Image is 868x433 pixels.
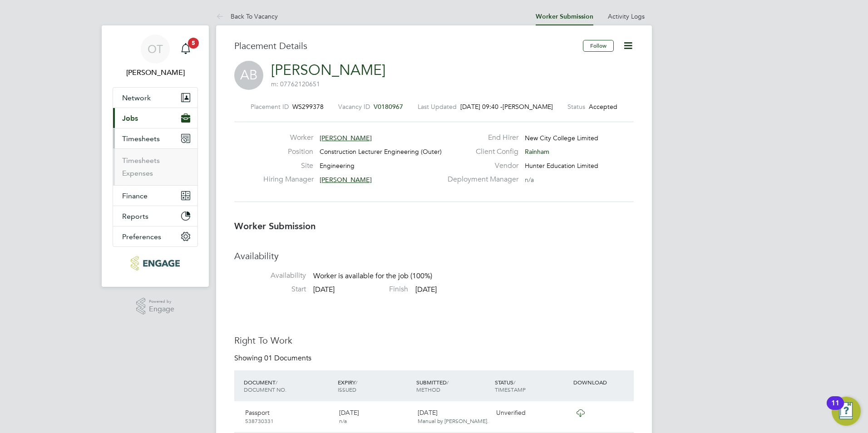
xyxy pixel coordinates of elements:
span: Network [122,93,151,102]
span: DOCUMENT NO. [244,386,286,393]
span: / [447,379,449,386]
label: Site [263,161,313,171]
span: ISSUED [338,386,356,393]
label: Position [263,147,313,157]
span: [DATE] [415,285,437,294]
span: Jobs [122,114,138,123]
span: Hunter Education Limited [525,162,598,170]
span: Worker is available for the job (100%) [313,272,432,281]
label: Worker [263,133,313,143]
div: EXPIRY [335,374,414,398]
div: DOWNLOAD [571,374,634,390]
a: Go to home page [113,256,198,271]
span: [PERSON_NAME] [320,176,372,184]
span: Engineering [320,162,355,170]
span: Accepted [589,103,617,111]
span: / [355,379,357,386]
div: 11 [831,403,839,415]
span: V0180967 [374,103,403,111]
span: [DATE] 09:40 - [460,103,503,111]
label: Placement ID [251,103,289,111]
label: Last Updated [418,103,457,111]
button: Open Resource Center, 11 new notifications [832,397,861,426]
span: n/a [339,417,347,424]
span: METHOD [416,386,440,393]
label: Start [234,285,306,294]
span: TIMESTAMP [495,386,526,393]
a: [PERSON_NAME] [271,61,385,79]
div: Showing [234,354,313,363]
span: / [276,379,277,386]
span: n/a [525,176,534,184]
div: DOCUMENT [242,374,335,398]
span: AB [234,61,263,90]
button: Follow [583,40,614,52]
label: Deployment Manager [442,175,518,184]
div: [DATE] [335,405,414,428]
span: / [513,379,515,386]
button: Timesheets [113,128,197,148]
span: Construction Lecturer Engineering (Outer) [320,148,442,156]
h3: Placement Details [234,40,576,52]
label: End Hirer [442,133,518,143]
span: Reports [122,212,148,221]
a: Worker Submission [536,13,593,20]
button: Reports [113,206,197,226]
span: Engage [149,305,174,313]
a: OT[PERSON_NAME] [113,34,198,78]
span: Rainham [525,148,549,156]
span: Olivia Triassi [113,67,198,78]
label: Vacancy ID [338,103,370,111]
span: New City College Limited [525,134,598,142]
button: Preferences [113,226,197,246]
span: Preferences [122,232,161,241]
div: Timesheets [113,148,197,185]
button: Network [113,88,197,108]
label: Status [567,103,585,111]
span: [PERSON_NAME] [503,103,553,111]
span: [DATE] [313,285,335,294]
span: WS299378 [292,103,324,111]
h3: Availability [234,250,634,262]
div: [DATE] [414,405,493,428]
b: Worker Submission [234,221,316,231]
a: Expenses [122,169,153,177]
a: Back To Vacancy [216,12,278,20]
span: Timesheets [122,134,160,143]
span: m: 07762120651 [271,80,320,88]
a: Activity Logs [608,12,645,20]
h3: Right To Work [234,335,634,346]
label: Client Config [442,147,518,157]
div: Passport [242,405,335,428]
label: Finish [336,285,408,294]
nav: Main navigation [102,25,209,287]
span: Unverified [496,408,526,417]
label: Vendor [442,161,518,171]
button: Jobs [113,108,197,128]
button: Finance [113,186,197,206]
img: huntereducation-logo-retina.png [131,256,179,271]
a: Powered byEngage [136,298,175,315]
span: Manual by [PERSON_NAME]. [418,417,488,424]
a: 5 [177,34,195,64]
div: SUBMITTED [414,374,493,398]
span: 01 Documents [264,354,311,363]
span: OT [148,43,163,55]
div: STATUS [493,374,571,398]
span: Finance [122,192,148,200]
label: Availability [234,271,306,280]
span: Powered by [149,298,174,305]
span: 538730331 [245,417,274,424]
a: Timesheets [122,156,160,165]
label: Hiring Manager [263,175,313,184]
span: [PERSON_NAME] [320,134,372,142]
span: 5 [188,38,199,49]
